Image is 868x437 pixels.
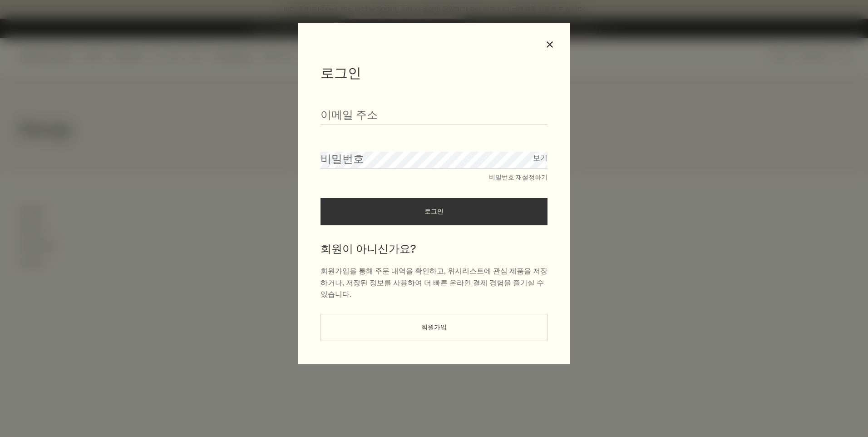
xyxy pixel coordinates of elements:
button: 닫기 [546,40,554,49]
button: 비밀번호 재설정하기 [489,173,547,182]
button: 회원가입 [321,314,547,341]
h2: 회원이 아니신가요? [321,241,547,257]
p: 회원가입을 통해 주문 내역을 확인하고, 위시리스트에 관심 제품을 저장하거나, 저장된 정보를 사용하여 더 빠른 온라인 결제 경험을 즐기실 수 있습니다. [321,265,547,300]
h1: 로그인 [321,64,547,83]
button: 보기 [533,152,547,164]
button: 로그인 [321,198,547,225]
